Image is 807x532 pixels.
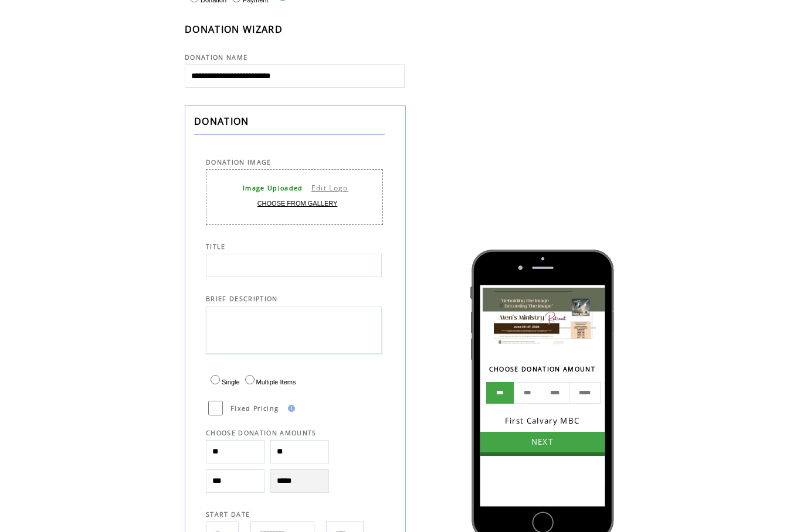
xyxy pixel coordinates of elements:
[211,375,220,384] input: Single
[230,404,279,412] span: Fixed Pricing
[480,285,609,347] img: Loading
[206,295,278,303] span: BRIEF DESCRIPTION
[242,378,296,386] label: Multiple Items
[257,200,338,207] a: CHOOSE FROM GALLERY
[208,378,240,386] label: Single
[480,432,605,452] a: NEXT
[206,510,250,519] span: START DATE
[206,158,272,166] span: DONATION IMAGE
[489,365,595,373] span: CHOOSE DONATION AMOUNT
[284,405,295,412] img: help.gif
[505,415,580,426] span: First Calvary MBC
[206,243,226,251] span: TITLE
[185,23,283,36] span: DONATION WIZARD
[245,375,255,384] input: Multiple Items
[185,53,247,62] span: DONATION NAME
[194,115,249,128] span: DONATION
[206,429,317,437] span: CHOOSE DONATION AMOUNTS
[311,183,348,193] a: Edit Logo
[243,184,303,192] span: Image Uploaded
